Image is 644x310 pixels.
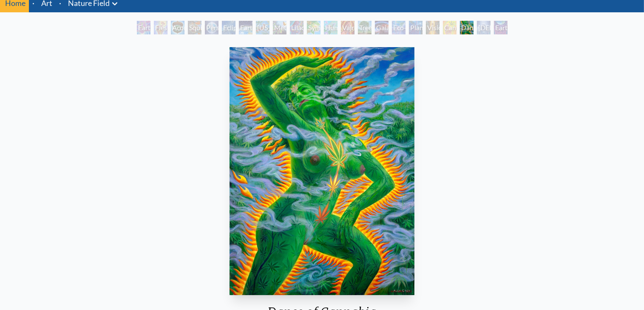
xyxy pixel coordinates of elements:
div: Metamorphosis [273,21,287,34]
div: Humming Bird [324,21,338,34]
div: Vision Tree [426,21,440,34]
div: Tree & Person [358,21,372,34]
div: Squirrel [188,21,201,34]
div: Planetary Prayers [409,21,423,34]
div: Person Planet [205,21,218,34]
div: Dance of Cannabia [460,21,474,34]
img: Dance-of-Cannabia-2014-Alex-Grey-watermarked.jpg [230,47,415,295]
div: Acorn Dream [171,21,184,34]
div: Cannabis Mudra [443,21,457,34]
div: Gaia [375,21,389,34]
div: Vajra Horse [341,21,355,34]
div: Earth Energies [239,21,252,34]
div: Flesh of the Gods [154,21,167,34]
div: Earth Witness [137,21,150,34]
div: [DEMOGRAPHIC_DATA] in the Ocean of Awareness [477,21,491,34]
div: Eclipse [222,21,235,34]
div: Earthmind [494,21,508,34]
div: [US_STATE] Song [256,21,270,34]
div: Symbiosis: Gall Wasp & Oak Tree [307,21,321,34]
div: Lilacs [290,21,304,34]
div: Eco-Atlas [392,21,406,34]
